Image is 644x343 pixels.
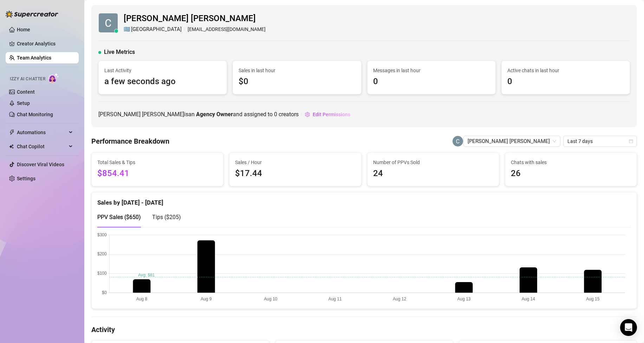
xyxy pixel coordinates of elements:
a: Creator Analytics [17,38,73,49]
a: Home [17,27,30,32]
span: [PERSON_NAME] [PERSON_NAME] is an and assigned to creators [98,110,299,119]
span: Active chats in last hour [507,67,624,74]
a: Setup [17,100,30,106]
span: Chats with sales [511,158,631,166]
img: Chat Copilot [9,144,14,149]
div: Open Intercom Messenger [620,319,637,336]
span: [GEOGRAPHIC_DATA] [131,25,182,34]
button: Edit Permissions [305,109,351,120]
span: Tips ( $205 ) [152,214,181,220]
span: Number of PPVs Sold [373,158,493,166]
span: a few seconds ago [104,75,221,88]
span: Catherine Elizabeth [468,136,556,146]
span: Automations [17,127,67,138]
span: [PERSON_NAME] [PERSON_NAME] [124,12,266,25]
img: Catherine Elizabeth [453,136,463,146]
span: 24 [373,167,493,180]
span: PPV Sales ( $650 ) [97,214,141,220]
a: Settings [17,176,35,181]
span: setting [305,112,310,117]
span: 0 [373,75,490,88]
a: Content [17,89,35,95]
h4: Activity [91,325,637,335]
a: Team Analytics [17,55,51,61]
div: [EMAIL_ADDRESS][DOMAIN_NAME] [124,25,266,34]
span: Chat Copilot [17,141,67,152]
span: 0 [507,75,624,88]
span: Sales in last hour [239,67,355,74]
span: $17.44 [235,167,355,180]
span: 🇬🇷 [124,25,130,34]
span: Sales / Hour [235,158,355,166]
span: $854.41 [97,167,217,180]
img: AI Chatter [48,73,59,83]
span: Last 7 days [567,136,633,146]
span: $0 [239,75,355,88]
span: Izzy AI Chatter [10,76,45,82]
span: Total Sales & Tips [97,158,217,166]
img: logo-BBDzfeDw.svg [6,11,58,18]
span: thunderbolt [9,130,15,135]
span: Messages in last hour [373,67,490,74]
h4: Performance Breakdown [91,136,169,146]
span: Live Metrics [104,48,135,56]
b: Agency Owner [196,111,233,118]
div: Sales by [DATE] - [DATE] [97,192,631,207]
a: Chat Monitoring [17,112,53,117]
a: Discover Viral Videos [17,162,64,167]
img: Catherine Elizabeth [99,13,118,32]
span: Edit Permissions [313,112,350,117]
span: 0 [274,111,277,118]
span: 26 [511,167,631,180]
span: Last Activity [104,67,221,74]
span: calendar [629,139,633,143]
